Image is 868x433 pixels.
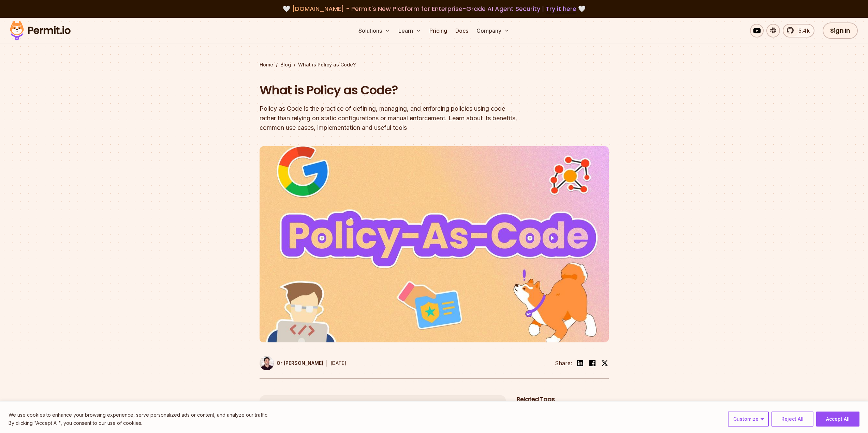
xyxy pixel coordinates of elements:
a: Pricing [427,24,450,37]
img: Permit logo [7,19,74,42]
h1: What is Policy as Code? [260,82,521,99]
button: Customize [728,412,769,427]
div: Policy as Code is the practice of defining, managing, and enforcing policies using code rather th... [260,104,521,133]
img: What is Policy as Code? [260,146,609,342]
a: Or [PERSON_NAME] [260,356,323,370]
p: We use cookies to enhance your browsing experience, serve personalized ads or content, and analyz... [9,411,268,419]
img: Or Weis [260,356,274,370]
p: By clicking "Accept All", you consent to our use of cookies. [9,419,268,427]
div: 🤍 🤍 [16,4,852,14]
span: [DOMAIN_NAME] - Permit's New Platform for Enterprise-Grade AI Agent Security | [292,4,576,13]
time: [DATE] [330,360,347,366]
button: Accept All [816,412,859,427]
a: Blog [280,61,291,68]
button: Learn [396,24,424,37]
a: Sign In [823,22,858,39]
button: Solutions [356,24,393,37]
li: Share: [555,359,572,367]
button: Table of Contents [260,395,506,418]
button: Company [474,24,512,37]
a: 5.4k [783,24,814,37]
div: | [326,359,328,367]
img: linkedin [576,359,584,367]
img: facebook [588,359,597,367]
div: / / [260,61,609,68]
a: Try it here [546,4,576,13]
img: twitter [601,360,608,367]
button: Reject All [771,412,813,427]
a: Home [260,61,273,68]
span: 5.4k [794,27,810,35]
h2: Related Tags [517,395,609,404]
p: Or [PERSON_NAME] [277,360,323,367]
a: Docs [453,24,471,37]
